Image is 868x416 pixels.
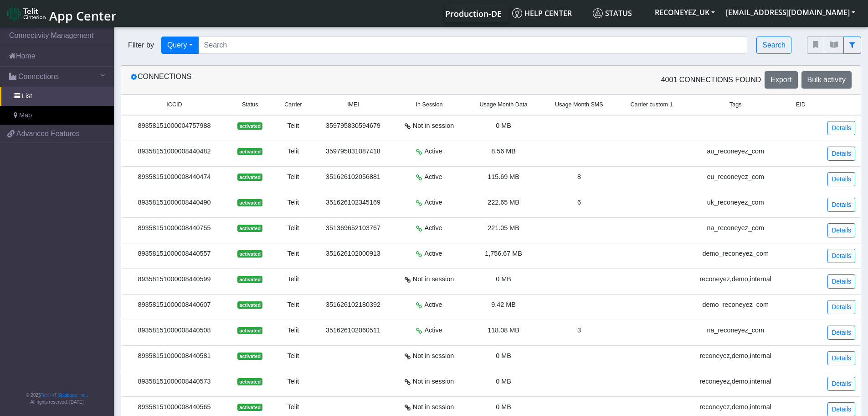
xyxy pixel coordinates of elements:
span: Help center [512,8,572,18]
button: RECONEYEZ_UK [649,4,720,21]
span: Active [424,223,442,233]
span: 1,756.67 MB [485,250,522,257]
div: Telit [278,223,308,233]
span: activated [237,250,262,258]
div: Telit [278,351,308,361]
div: 89358151000008440508 [127,326,222,336]
span: Map [19,111,32,121]
span: Usage Month Data [479,100,527,109]
span: Not in session [413,274,454,284]
a: Telit IoT Solutions, Inc. [41,393,87,398]
div: 351626102000913 [319,249,387,259]
button: Export [765,71,797,89]
button: [EMAIL_ADDRESS][DOMAIN_NAME] [720,4,861,21]
a: Details [827,377,855,391]
div: 89358151000004757988 [127,121,222,131]
span: 222.65 MB [488,199,519,206]
span: ICCID [166,100,182,109]
span: activated [237,301,262,309]
span: Active [424,147,442,157]
span: activated [237,276,262,283]
img: knowledge.svg [512,8,522,18]
span: Usage Month SMS [555,100,603,109]
span: 0 MB [496,122,511,129]
a: Details [827,121,855,135]
span: activated [237,378,262,385]
span: List [22,91,32,101]
span: Bulk activity [807,76,846,84]
span: Tags [729,100,742,109]
div: 89358151000008440490 [127,198,222,208]
span: Active [424,198,442,208]
div: eu_reconeyez_com [692,172,779,182]
div: Telit [278,300,308,310]
div: Telit [278,198,308,208]
span: EID [796,100,806,109]
div: 351369652103767 [319,223,387,233]
span: 4001 Connections found [661,74,761,85]
span: Production-DE [445,8,502,19]
span: 0 MB [496,378,511,385]
span: Status [242,100,258,109]
div: Telit [278,249,308,259]
a: Details [827,198,855,212]
a: Your current platform instance [445,4,501,22]
a: Details [827,147,855,161]
div: Telit [278,274,308,284]
span: activated [237,225,262,232]
span: Active [424,172,442,182]
div: au_reconeyez_com [692,147,779,157]
div: 89358151000008440607 [127,300,222,310]
div: uk_reconeyez_com [692,198,779,208]
div: reconeyez,demo,internal [692,274,779,284]
div: Connections [123,71,491,89]
span: Status [593,8,632,18]
span: Advanced Features [16,128,80,139]
div: Telit [278,121,308,131]
a: Details [827,351,855,365]
span: activated [237,353,262,360]
div: reconeyez,demo,internal [692,402,779,412]
span: Active [424,249,442,259]
div: fitlers menu [807,37,861,54]
span: 115.69 MB [488,173,519,180]
div: Telit [278,172,308,182]
img: status.svg [593,8,603,18]
span: activated [237,199,262,206]
a: Help center [508,4,589,22]
span: 0 MB [496,275,511,283]
div: demo_reconeyez_com [692,300,779,310]
span: IMEI [347,100,359,109]
a: Details [827,223,855,237]
div: 89358151000008440581 [127,351,222,361]
div: Telit [278,402,308,412]
span: App Center [49,7,117,24]
span: 8.56 MB [491,147,516,155]
span: 0 MB [496,352,511,359]
span: activated [237,404,262,411]
div: 89358151000008440474 [127,172,222,182]
a: App Center [7,4,115,23]
span: Carrier [284,100,302,109]
span: Not in session [413,402,454,412]
div: 89358151000008440482 [127,147,222,157]
div: Telit [278,326,308,336]
span: activated [237,327,262,334]
div: 351626102180392 [319,300,387,310]
span: 9.42 MB [491,301,516,308]
div: demo_reconeyez_com [692,249,779,259]
div: 3 [547,326,611,336]
div: 351626102345169 [319,198,387,208]
a: Details [827,249,855,263]
button: Search [756,37,791,54]
span: Not in session [413,121,454,131]
span: activated [237,174,262,181]
span: Active [424,300,442,310]
span: 118.08 MB [488,326,519,334]
span: activated [237,148,262,155]
div: 8 [547,172,611,182]
span: 221.05 MB [488,224,519,232]
span: In Session [416,100,443,109]
div: 89358151000008440565 [127,402,222,412]
a: Details [827,300,855,314]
